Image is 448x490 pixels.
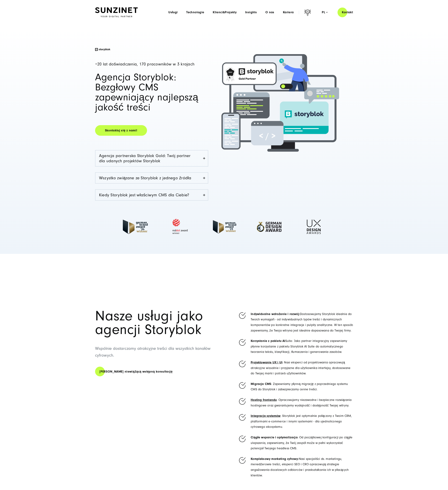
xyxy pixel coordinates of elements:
[251,219,287,234] img: German-Design-Award - certyfikowana agencja storyblok - agencja partnerska Storyblok SUNZINET
[95,309,221,337] h1: Nasze usługi jako agencji Storyblok
[238,381,353,392] li: : Zapewniamy płynną migrację z poprzedniego systemu CMS do Storyblok i zabezpieczamy cenne treści.
[265,11,274,14] a: O nas
[283,11,294,14] a: Kariera
[207,217,242,237] img: Zwycięzca German Brand Award 2023 - certyfikowana agencja storyblok - agencja partnerska Storyblo...
[238,456,353,478] li: Nasi specjaliści ds. marketingu, menedżerowie treści, eksperci SEO i CRO opracowują strategie ang...
[238,435,353,451] li: : Od początkowej konfiguracji po ciągłe ulepszenia, zapewniamy, że Twój zespół może w pełni wykor...
[245,11,257,14] a: Insights
[213,11,237,14] a: Klienci&Projekty
[251,457,299,461] strong: Kompleksowy marketing cyfrowy:
[251,398,277,402] a: Hosting frontendu
[238,413,353,430] li: : Storyblok jest optymalnie połączony z Twoim CRM, platformami e-commerce i innymi systemami - dl...
[238,311,353,333] li: Dostosowujemy Storyblok idealnie do Twoich wymagań - od indywidualnych typów treści i dynamicznyc...
[186,11,204,14] a: Technologie
[168,11,178,14] a: Usługi
[95,125,147,136] a: Skontaktuj się z nami!
[238,397,353,408] li: : Opracowujemy niezawodne i bezpieczne rozwiązania hostingowe oraz gwarantujemy wydajność i dostę...
[251,435,298,439] strong: Ciągłe wsparcie i optymalizacja
[95,7,138,17] img: SUNZINET Full Service Digital Agentur
[238,338,353,355] li: Suite: Jako partner integracyjny zapewniamy płynne korzystanie z pakietu Storyblok AI Suite do au...
[95,190,208,200] a: Kiedy Storyblok jest właściwym CMS dla Ciebie?
[251,339,285,343] strong: Korzystanie z pakietu AI
[212,44,349,166] img: Storyblok Agencja SUNZINET
[322,11,328,14] div: pl
[238,360,353,376] li: : Nasi eksperci od projektowania opracowują atrakcyjne wizualnie i przyjazne dla użytkownika inte...
[95,345,221,359] p: Wspólnie dostarczamy atrakcyjne treści dla wszystkich kanałów cyfrowych.
[251,312,300,316] strong: Indywidualne wdrożenie i rozwój:
[95,62,208,67] h4: +20 lat doświadczenia, 170 pracowników w 3 krajach
[117,217,153,237] img: Zwycięzca German-Brand-Award-2024 - certyfikowana agencja storyblok - agencja partnerska Storyblo...
[95,366,177,377] a: [PERSON_NAME] niewiążącą wstępną konsultację
[95,72,208,112] h1: Agencja Storyblok: Bezgłowy CMS zapewniający najlepszą jakość treści
[338,7,357,17] a: Kontakt
[251,382,271,386] strong: Migracja CMS
[95,48,110,51] img: Czarne logo Storyblok
[296,216,331,238] img: UX Design Awards - certyfikowana agencja storyblok - agencja partnerska Storyblok SUNZINET
[251,361,282,364] a: Projektowanie UX i UI
[162,216,198,238] img: Laureat Red Dot Award - certyfikowana agencja storyblok - agencja partnerska Storyblok SUNZINET
[95,150,208,166] a: Agencja partnerska Storyblok Gold: Twój partner dla udanych projektów Storyblok
[251,414,280,418] a: Integracja systemów
[95,173,208,183] a: Wszystko związane ze Storyblok z jednego źródła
